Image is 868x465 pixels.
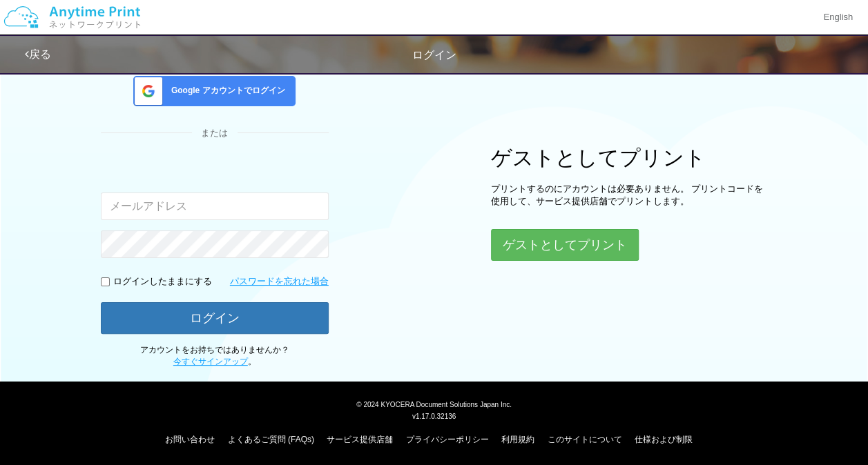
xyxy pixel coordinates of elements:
[327,435,393,444] a: サービス提供店舗
[101,302,329,334] button: ログイン
[501,435,534,444] a: 利用規約
[101,127,329,140] div: または
[491,183,767,208] p: プリントするのにアカウントは必要ありません。 プリントコードを使用して、サービス提供店舗でプリントします。
[165,435,215,444] a: お問い合わせ
[356,399,512,408] span: © 2024 KYOCERA Document Solutions Japan Inc.
[228,435,314,444] a: よくあるご質問 (FAQs)
[412,412,456,420] span: v1.17.0.32136
[173,357,256,366] span: 。
[166,85,285,97] span: Google アカウントでログイン
[412,49,456,61] span: ログイン
[635,435,693,444] a: 仕様および制限
[25,48,51,60] a: 戻る
[101,344,329,368] p: アカウントをお持ちではありませんか？
[101,192,329,220] input: メールアドレス
[230,275,329,288] a: パスワードを忘れた場合
[113,275,212,288] p: ログインしたままにする
[491,146,767,169] h1: ゲストとしてプリント
[173,357,248,366] a: 今すぐサインアップ
[491,229,639,261] button: ゲストとしてプリント
[406,435,489,444] a: プライバシーポリシー
[547,435,621,444] a: このサイトについて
